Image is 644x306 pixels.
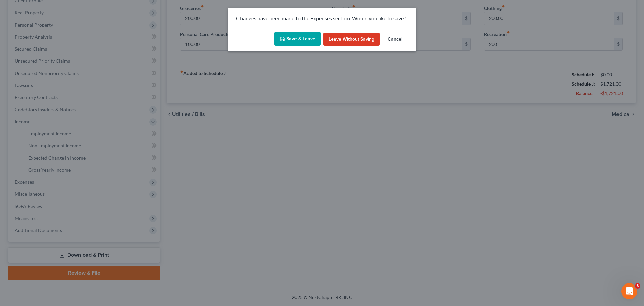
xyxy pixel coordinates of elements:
p: Changes have been made to the Expenses section. Would you like to save? [236,15,408,23]
button: Cancel [382,33,408,46]
button: Save & Leave [274,32,321,46]
button: Leave without Saving [323,33,380,46]
span: 3 [635,283,640,289]
iframe: Intercom live chat [621,283,637,299]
